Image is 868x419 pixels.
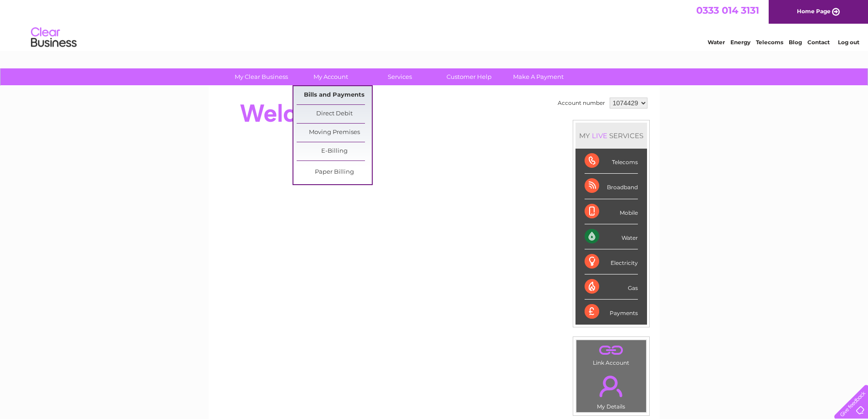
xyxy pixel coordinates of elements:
[293,68,368,85] a: My Account
[585,224,638,249] div: Water
[585,199,638,224] div: Mobile
[789,39,802,46] a: Blog
[579,342,644,358] a: .
[576,340,647,368] td: Link Account
[590,131,609,140] div: LIVE
[31,24,77,52] img: logo.png
[756,39,783,46] a: Telecoms
[585,249,638,274] div: Electricity
[576,368,647,413] td: My Details
[585,274,638,300] div: Gas
[585,174,638,199] div: Broadband
[708,39,725,46] a: Water
[501,68,576,85] a: Make A Payment
[555,95,607,111] td: Account number
[219,5,650,44] div: Clear Business is a trading name of Verastar Limited (registered in [GEOGRAPHIC_DATA] No. 3667643...
[297,124,372,142] a: Moving Premises
[585,149,638,174] div: Telecoms
[297,86,372,104] a: Bills and Payments
[696,5,759,16] a: 0333 014 3131
[579,370,644,402] a: .
[297,163,372,181] a: Paper Billing
[224,68,299,85] a: My Clear Business
[575,123,647,149] div: MY SERVICES
[585,300,638,324] div: Payments
[431,68,507,85] a: Customer Help
[807,39,830,46] a: Contact
[838,39,859,46] a: Log out
[362,68,437,85] a: Services
[297,105,372,123] a: Direct Debit
[730,39,750,46] a: Energy
[297,142,372,160] a: E-Billing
